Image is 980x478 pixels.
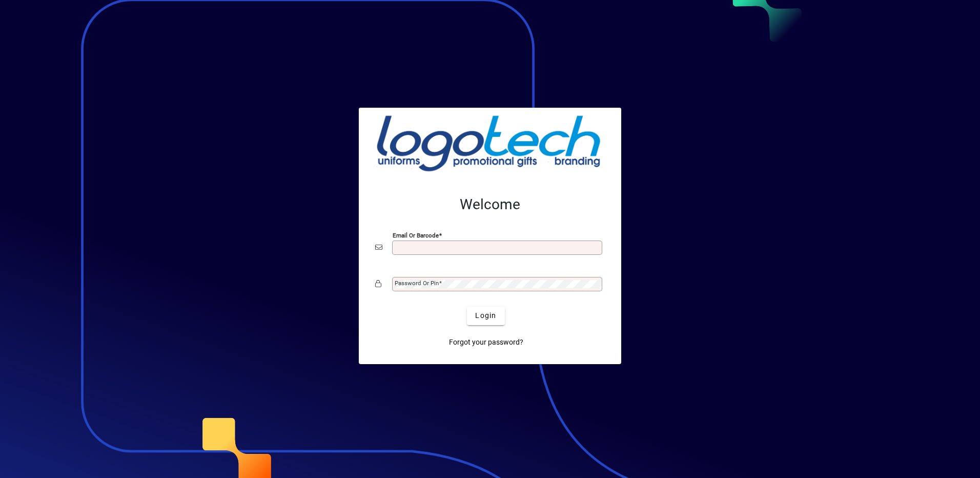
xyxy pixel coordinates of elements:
[395,280,439,287] mat-label: Password or Pin
[375,196,605,213] h2: Welcome
[475,310,496,321] span: Login
[445,333,527,352] a: Forgot your password?
[467,307,504,325] button: Login
[449,337,523,348] span: Forgot your password?
[393,231,439,238] mat-label: Email or Barcode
